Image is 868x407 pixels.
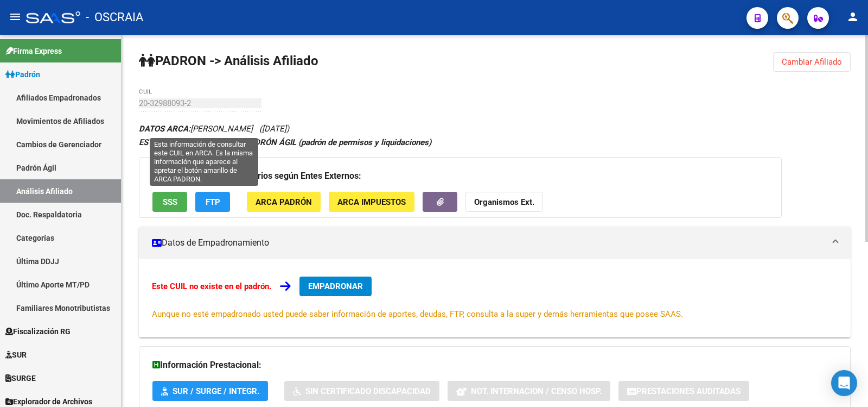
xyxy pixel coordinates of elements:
span: Sin Certificado Discapacidad [305,386,431,396]
span: SSS [163,197,177,207]
span: - OSCRAIA [86,5,143,29]
button: FTP [195,192,230,212]
span: SURGE [5,372,36,384]
span: Prestaciones Auditadas [636,386,741,396]
span: Not. Internacion / Censo Hosp. [471,386,602,396]
button: Prestaciones Auditadas [618,381,749,401]
strong: ESTE CUIL NO EXISTE EN EL PADRÓN ÁGIL (padrón de permisos y liquidaciones) [139,137,431,147]
h3: Información Prestacional: [152,358,837,373]
span: SUR [5,349,27,361]
span: ARCA Padrón [256,197,312,207]
button: SUR / SURGE / INTEGR. [152,381,268,401]
button: Cambiar Afiliado [773,52,851,72]
span: Firma Express [5,45,62,57]
button: Sin Certificado Discapacidad [284,381,439,401]
span: Aunque no esté empadronado usted puede saber información de aportes, deudas, FTP, consulta a la s... [152,309,683,319]
span: [PERSON_NAME] [139,124,253,134]
mat-icon: person [846,10,859,23]
mat-icon: menu [9,10,22,23]
strong: Este CUIL no existe en el padrón. [152,281,271,291]
span: Padrón [5,68,40,80]
span: SUR / SURGE / INTEGR. [173,386,259,396]
button: Organismos Ext. [465,192,543,212]
strong: Organismos Ext. [474,197,534,207]
button: ARCA Padrón [247,192,321,212]
strong: DATOS ARCA: [139,124,190,134]
span: ([DATE]) [259,124,289,134]
mat-expansion-panel-header: Datos de Empadronamiento [139,227,851,259]
button: Not. Internacion / Censo Hosp. [448,381,610,401]
button: EMPADRONAR [299,277,372,296]
mat-panel-title: Datos de Empadronamiento [152,237,825,249]
div: Open Intercom Messenger [831,370,857,396]
button: SSS [152,192,187,212]
strong: PADRON -> Análisis Afiliado [139,53,318,68]
span: FTP [206,197,220,207]
span: EMPADRONAR [308,281,363,291]
span: Cambiar Afiliado [782,57,842,67]
span: ARCA Impuestos [337,197,406,207]
h3: Datos Personales y Afiliatorios según Entes Externos: [152,168,768,184]
span: Fiscalización RG [5,325,71,337]
button: ARCA Impuestos [329,192,414,212]
div: Datos de Empadronamiento [139,259,851,337]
